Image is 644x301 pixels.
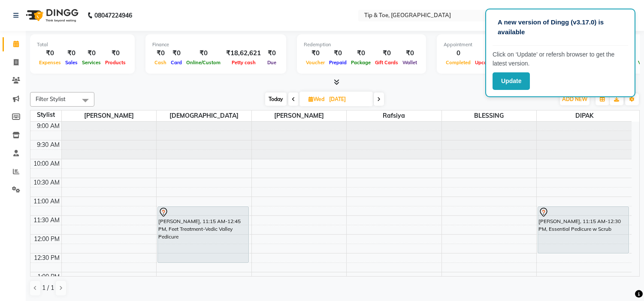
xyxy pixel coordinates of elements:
[32,235,61,244] div: 12:00 PM
[223,48,264,58] div: ₹18,62,621
[184,48,223,58] div: ₹0
[152,60,169,66] span: Cash
[35,140,61,149] div: 9:30 AM
[22,3,81,27] img: logo
[30,110,61,119] div: Stylist
[169,60,184,66] span: Card
[560,93,590,105] button: ADD NEW
[152,48,169,58] div: ₹0
[37,41,128,48] div: Total
[444,41,550,48] div: Appointment
[493,72,530,90] button: Update
[62,110,157,121] span: [PERSON_NAME]
[265,60,278,66] span: Due
[169,48,184,58] div: ₹0
[80,60,103,66] span: Services
[444,48,473,58] div: 0
[562,96,587,102] span: ADD NEW
[252,110,347,121] span: [PERSON_NAME]
[373,48,400,58] div: ₹0
[63,60,80,66] span: Sales
[63,48,80,58] div: ₹0
[32,178,61,187] div: 10:30 AM
[265,92,287,106] span: Today
[400,60,419,66] span: Wallet
[103,60,128,66] span: Products
[327,48,349,58] div: ₹0
[473,48,501,58] div: 1
[304,41,419,48] div: Redemption
[442,110,537,121] span: BLESSING
[32,216,61,225] div: 11:30 AM
[80,48,103,58] div: ₹0
[184,60,223,66] span: Online/Custom
[444,60,473,66] span: Completed
[537,110,632,121] span: DIPAK
[498,18,623,37] p: A new version of Dingg (v3.17.0) is available
[152,41,279,48] div: Finance
[349,48,373,58] div: ₹0
[103,48,128,58] div: ₹0
[473,60,501,66] span: Upcoming
[304,48,327,58] div: ₹0
[157,110,251,121] span: [DEMOGRAPHIC_DATA]
[35,122,61,131] div: 9:00 AM
[36,272,61,281] div: 1:00 PM
[349,60,373,66] span: Package
[327,93,369,106] input: 2025-09-03
[158,207,248,262] div: [PERSON_NAME], 11:15 AM-12:45 PM, Feet Treatment-Vedic Valley Pedicure
[94,3,132,27] b: 08047224946
[37,60,63,66] span: Expenses
[37,48,63,58] div: ₹0
[230,60,258,66] span: Petty cash
[306,96,327,102] span: Wed
[32,253,61,262] div: 12:30 PM
[538,207,629,253] div: [PERSON_NAME], 11:15 AM-12:30 PM, Essential Pedicure w Scrub
[347,110,441,121] span: Rafsiya
[264,48,279,58] div: ₹0
[32,159,61,168] div: 10:00 AM
[493,50,628,68] p: Click on ‘Update’ or refersh browser to get the latest version.
[327,60,349,66] span: Prepaid
[373,60,400,66] span: Gift Cards
[304,60,327,66] span: Voucher
[42,283,54,292] span: 1 / 1
[400,48,419,58] div: ₹0
[36,95,66,102] span: Filter Stylist
[32,197,61,206] div: 11:00 AM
